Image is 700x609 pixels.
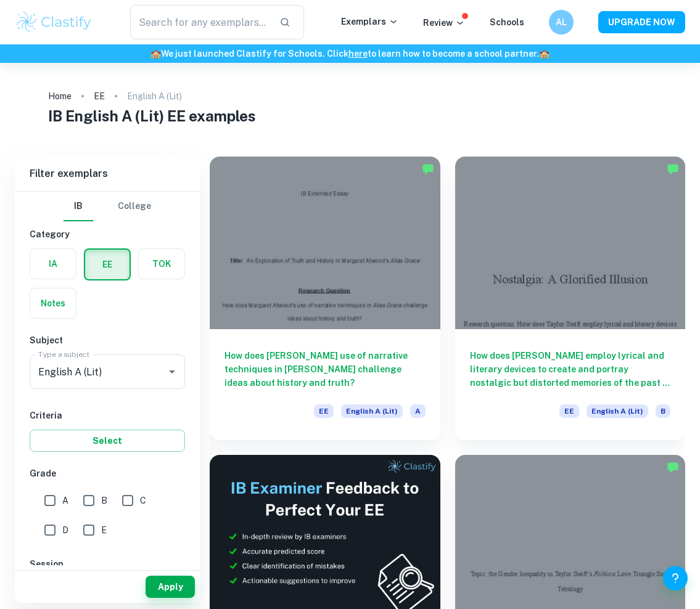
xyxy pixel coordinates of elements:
p: English A (Lit) [127,89,182,103]
button: UPGRADE NOW [598,11,685,33]
span: E [101,523,107,537]
span: B [656,404,670,418]
h6: Subject [30,333,185,347]
h6: How does [PERSON_NAME] employ lyrical and literary devices to create and portray nostalgic but di... [470,349,671,390]
h6: How does [PERSON_NAME] use of narrative techniques in [PERSON_NAME] challenge ideas about history... [224,349,426,390]
a: EE [94,88,105,105]
img: Clastify logo [15,10,93,35]
span: B [101,494,107,507]
span: EE [314,404,334,418]
span: EE [559,404,579,418]
h6: Filter exemplars [15,157,200,191]
h6: Category [30,227,185,241]
a: How does [PERSON_NAME] use of narrative techniques in [PERSON_NAME] challenge ideas about history... [210,157,440,440]
a: How does [PERSON_NAME] employ lyrical and literary devices to create and portray nostalgic but di... [455,157,686,440]
span: English A (Lit) [587,404,648,418]
span: English A (Lit) [341,404,403,418]
button: Select [30,430,185,452]
span: 🏫 [150,49,161,59]
img: Marked [667,461,679,473]
span: A [62,494,68,507]
span: C [140,494,146,507]
a: Home [48,88,72,105]
input: Search for any exemplars... [130,5,269,39]
a: Schools [490,17,524,27]
button: IB [64,192,93,221]
img: Marked [667,163,679,175]
div: Filter type choice [64,192,151,221]
h6: We just launched Clastify for Schools. Click to learn how to become a school partner. [2,47,698,60]
button: AL [549,10,574,35]
span: A [410,404,426,418]
button: TOK [139,249,184,279]
h1: IB English A (Lit) EE examples [48,105,651,127]
button: EE [85,250,130,279]
p: Review [423,16,465,30]
a: here [348,49,368,59]
button: Apply [146,576,195,598]
label: Type a subject [38,349,89,359]
button: Open [163,363,181,380]
button: College [118,192,151,221]
p: Exemplars [341,15,398,28]
button: IA [30,249,76,279]
span: 🏫 [539,49,550,59]
img: Marked [422,163,434,175]
h6: Criteria [30,409,185,422]
h6: Grade [30,467,185,480]
h6: Session [30,557,185,571]
button: Notes [30,288,76,318]
h6: AL [554,15,569,29]
span: D [62,523,68,537]
button: Help and Feedback [663,566,688,591]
